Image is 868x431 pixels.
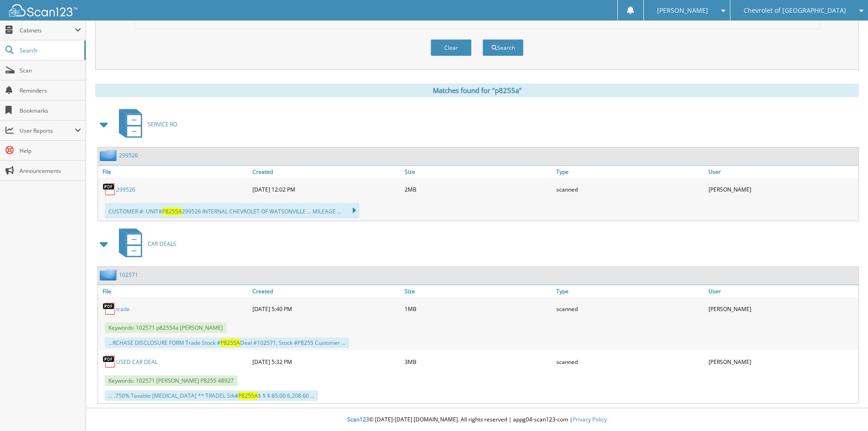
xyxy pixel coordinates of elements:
a: User [706,285,858,297]
div: ...RCHASE DISCLOSURE FORM Trade Stock # Deal #102571, Stock #P8255 Customer ... [105,338,349,348]
iframe: Chat Widget [822,387,868,431]
button: Search [483,39,524,56]
a: CAR DEALS [113,226,176,262]
div: [DATE] 5:40 PM [250,300,402,318]
button: Clear [431,39,472,56]
span: Chevrolet of [GEOGRAPHIC_DATA] [744,8,846,13]
a: File [98,166,250,178]
a: Size [402,285,555,297]
span: Scan123 [347,415,369,423]
a: Privacy Policy [573,415,607,423]
div: [DATE] 12:02 PM [250,180,402,198]
a: File [98,285,250,297]
div: [PERSON_NAME] [706,300,858,318]
span: Scan [20,67,81,74]
div: 3MB [402,353,555,371]
a: 299526 [119,151,138,159]
img: scan123-logo-white.svg [9,4,77,16]
div: 2MB [402,180,555,198]
div: [PERSON_NAME] [706,353,858,371]
a: Size [402,166,555,178]
a: trade [116,305,130,313]
img: folder2.png [100,150,119,161]
span: P8255A [162,208,182,215]
span: Keywords: 102571 p82554a [PERSON_NAME] [105,322,226,333]
div: [PERSON_NAME] [706,180,858,198]
a: Created [250,166,402,178]
div: © [DATE]-[DATE] [DOMAIN_NAME]. All rights reserved | appg04-scan123-com | [86,409,868,431]
a: SERVICE RO [113,106,177,142]
div: scanned [554,300,706,318]
span: Keywords: 102571 [PERSON_NAME] P8255 48927 [105,375,237,386]
span: SERVICE RO [148,120,177,128]
a: Type [554,166,706,178]
img: PDF.png [103,182,116,196]
div: 1MB [402,300,555,318]
div: scanned [554,180,706,198]
span: Reminders [20,87,81,94]
div: ... .750% Taxable [MEDICAL_DATA] ** TRADEL Stk# $ $ $ 85.00 6,208.60 ... [105,390,318,401]
a: Created [250,285,402,297]
span: Search [20,47,80,54]
div: CUSTOMER #: UNIT# 299526 INTERNAL CHEVROLET OF WATSONVILLE ... MILEAGE ... [105,203,360,218]
img: PDF.png [103,302,116,316]
a: USED CAR DEAL [116,358,158,366]
span: Bookmarks [20,107,81,114]
div: Matches found for "p8255a" [95,83,859,97]
a: 102571 [119,271,138,279]
span: Announcements [20,167,81,175]
img: PDF.png [103,355,116,369]
span: User Reports [20,127,75,135]
span: [PERSON_NAME] [657,8,708,13]
span: Cabinets [20,26,75,34]
span: P8255A [238,392,258,400]
a: User [706,166,858,178]
span: CAR DEALS [148,240,176,248]
div: scanned [554,353,706,371]
span: Help [20,147,81,155]
div: [DATE] 5:32 PM [250,353,402,371]
a: 299526 [116,186,135,193]
span: P8255A [221,339,240,347]
img: folder2.png [100,269,119,280]
a: Type [554,285,706,297]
